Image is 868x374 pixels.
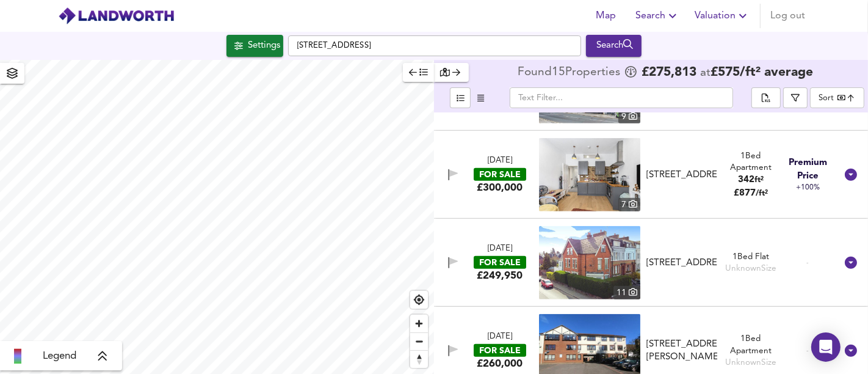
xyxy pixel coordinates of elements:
[539,226,640,299] img: property thumbnail
[477,269,523,282] div: £249,950
[844,255,858,270] svg: Show Details
[738,175,754,185] span: 342
[642,257,722,269] div: COTSWOLD LODGE, STAPYLTON ROAD, HIGH BARNET
[410,351,428,368] span: Reset bearing to north
[754,176,764,184] span: ft²
[770,7,805,24] span: Log out
[700,67,711,79] span: at
[806,258,809,268] span: -
[722,333,779,357] div: 1 Bed Apartment
[410,333,428,350] span: Zoom out
[586,35,642,57] div: Run Your Search
[587,4,626,28] button: Map
[646,338,717,364] div: [STREET_ADDRESS][PERSON_NAME]
[756,189,768,197] span: / ft²
[43,349,76,364] span: Legend
[631,4,685,28] button: Search
[434,131,868,219] div: [DATE]FOR SALE£300,000 property thumbnail 7 [STREET_ADDRESS]1Bed Apartment342ft²£877/ft² Premium ...
[591,7,621,24] span: Map
[474,256,526,269] div: FOR SALE
[642,67,696,79] span: £ 275,813
[779,156,836,183] span: Premium Price
[618,198,640,211] div: 7
[711,66,813,79] span: £ 575 / ft² average
[288,35,581,56] input: Enter a location...
[248,38,280,54] div: Settings
[586,35,642,57] button: Search
[690,4,755,28] button: Valuation
[646,169,717,182] div: [STREET_ADDRESS]
[410,332,428,350] button: Zoom out
[510,87,733,108] input: Text Filter...
[613,286,640,299] div: 11
[725,263,776,274] div: Unknown Size
[474,168,526,181] div: FOR SALE
[722,150,779,174] div: 1 Bed Apartment
[642,338,722,364] div: Flat 17, Gillings Court, Wood Street, BARNET, EN5 4BU
[635,7,680,24] span: Search
[806,346,809,356] span: -
[796,183,820,193] span: +100%
[539,138,640,211] a: property thumbnail 7
[810,87,864,108] div: Sort
[539,138,640,211] img: property thumbnail
[844,343,858,358] svg: Show Details
[226,35,283,57] div: Click to configure Search Settings
[725,251,776,263] div: 1 Bed Flat
[410,291,428,309] button: Find my location
[589,38,638,54] div: Search
[539,226,640,299] a: property thumbnail 11
[477,181,523,194] div: £300,000
[474,344,526,357] div: FOR SALE
[518,67,623,79] div: Found 15 Propert ies
[725,357,776,369] div: Unknown Size
[488,243,512,255] div: [DATE]
[477,357,523,370] div: £260,000
[819,92,834,104] div: Sort
[488,331,512,343] div: [DATE]
[410,350,428,368] button: Reset bearing to north
[765,4,810,28] button: Log out
[410,315,428,332] button: Zoom in
[488,155,512,167] div: [DATE]
[695,7,750,24] span: Valuation
[226,35,283,57] button: Settings
[434,219,868,307] div: [DATE]FOR SALE£249,950 property thumbnail 11 [STREET_ADDRESS]1Bed FlatUnknownSize -
[58,7,175,25] img: logo
[751,87,781,108] div: split button
[646,257,717,269] div: [STREET_ADDRESS]
[811,332,841,362] div: Open Intercom Messenger
[618,110,640,123] div: 9
[844,167,858,182] svg: Show Details
[734,189,768,198] span: £ 877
